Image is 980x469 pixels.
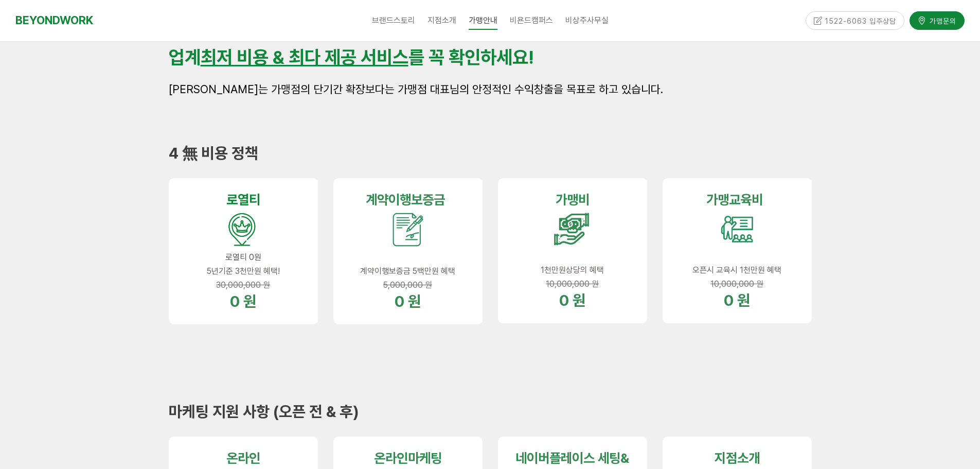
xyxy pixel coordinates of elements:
[201,46,408,68] u: 최저 비용 & 최다 제공 서비스
[366,8,421,33] a: 브랜드스토리
[565,15,609,25] span: 비상주사무실
[427,15,456,25] span: 지점소개
[504,8,559,33] a: 비욘드캠퍼스
[360,266,455,276] span: 계약이행보증금 5백만원 혜택
[395,292,421,310] strong: 0 원
[559,291,586,309] strong: 0 원
[15,11,93,30] a: BEYONDWORK
[559,8,615,33] a: 비상주사무실
[926,15,956,26] span: 가맹문의
[390,212,426,248] img: a91230f1df252.png
[719,212,755,247] img: 2fce6fabea9c9.png
[207,266,280,276] span: 5년기준 3천만원 혜택!
[554,212,590,247] img: b5730281cad84.png
[724,291,751,309] strong: 0 원
[374,450,442,466] strong: 온라인마케팅
[225,252,261,262] span: 로열티 0원
[249,192,260,207] strong: 티
[510,15,553,25] span: 비욘드캠퍼스
[169,82,663,96] span: [PERSON_NAME]는 가맹점의 단기간 확장보다는 가맹점 대표님의 안정적인 수익창출을 목표로 하고 있습니다.
[556,192,590,207] strong: 가맹비
[692,265,781,275] span: 오픈시 교육시 1천만원 혜택
[230,292,257,310] strong: 0 원
[710,279,763,289] span: 10,000,000 원
[546,279,599,289] span: 10,000,000 원
[226,450,260,466] strong: 온라인
[469,12,497,30] span: 가맹안내
[715,450,760,466] strong: 지점소개
[421,8,462,33] a: 지점소개
[706,192,763,207] strong: 가맹교육비
[226,192,249,207] strong: 로열
[411,192,445,207] strong: 보증금
[383,280,432,290] span: 5,000,000 원
[216,280,270,290] span: 30,000,000 원
[462,8,504,33] a: 가맹안내
[366,192,411,207] strong: 계약이행
[225,212,261,248] img: 4bf7cfa1bc2d4.png
[169,144,258,162] span: 4 無 비용 정책
[169,402,359,421] span: 마케팅 지원 사항 (오픈 전 & 후)
[910,11,965,29] a: 가맹문의
[372,15,415,25] span: 브랜드스토리
[541,265,604,275] span: 1천만원상당의 혜택
[169,46,534,68] span: 업계 를 꼭 확인하세요!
